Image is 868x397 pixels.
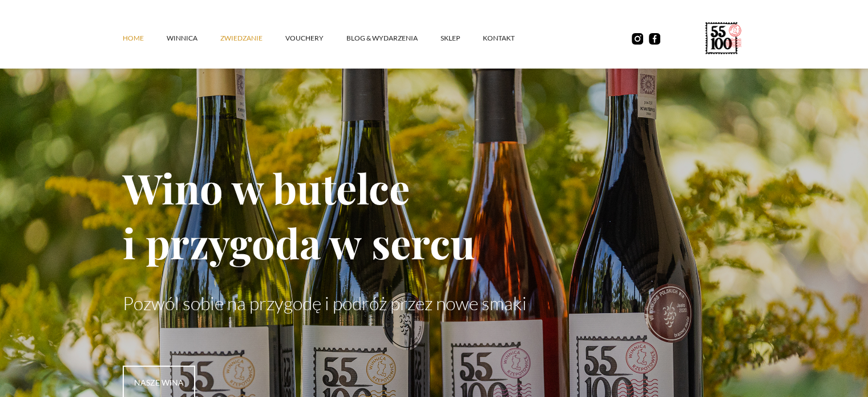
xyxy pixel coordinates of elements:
a: kontakt [483,21,538,55]
a: winnica [167,21,220,55]
a: ZWIEDZANIE [220,21,285,55]
a: SKLEP [441,21,483,55]
a: Blog & Wydarzenia [346,21,441,55]
p: Pozwól sobie na przygodę i podróż przez nowe smaki [123,292,746,314]
h1: Wino w butelce i przygoda w sercu [123,160,746,270]
a: Home [123,21,167,55]
a: vouchery [285,21,346,55]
